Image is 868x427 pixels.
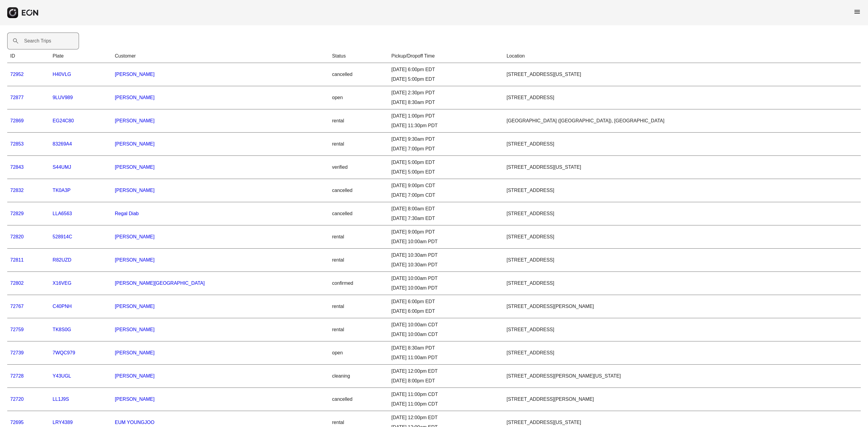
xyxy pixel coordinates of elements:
[329,318,388,341] td: rental
[115,420,154,425] a: EUM YOUNGJOO
[392,215,501,222] div: [DATE] 7:30am EDT
[115,141,155,146] a: [PERSON_NAME]
[329,295,388,318] td: rental
[504,156,861,179] td: [STREET_ADDRESS][US_STATE]
[115,211,139,216] a: Regal Diab
[10,188,24,193] a: 72832
[392,238,501,245] div: [DATE] 10:00am PDT
[329,249,388,272] td: rental
[392,391,501,398] div: [DATE] 11:00pm CDT
[392,159,501,166] div: [DATE] 5:00pm EDT
[504,109,861,133] td: [GEOGRAPHIC_DATA] ([GEOGRAPHIC_DATA]), [GEOGRAPHIC_DATA]
[10,211,24,216] a: 72829
[10,95,24,100] a: 72877
[504,86,861,109] td: [STREET_ADDRESS]
[115,304,155,309] a: [PERSON_NAME]
[504,202,861,225] td: [STREET_ADDRESS]
[53,165,71,170] a: S44UMJ
[10,350,24,355] a: 72739
[10,373,24,378] a: 72728
[392,331,501,338] div: [DATE] 10:00am CDT
[392,99,501,106] div: [DATE] 8:30am PDT
[115,350,155,355] a: [PERSON_NAME]
[504,225,861,249] td: [STREET_ADDRESS]
[329,109,388,133] td: rental
[504,365,861,388] td: [STREET_ADDRESS][PERSON_NAME][US_STATE]
[53,72,71,77] a: H40VLG
[329,272,388,295] td: confirmed
[53,211,72,216] a: LLA6563
[10,118,24,123] a: 72869
[504,179,861,202] td: [STREET_ADDRESS]
[24,37,51,45] label: Search Trips
[504,318,861,341] td: [STREET_ADDRESS]
[10,327,24,332] a: 72759
[392,284,501,292] div: [DATE] 10:00am PDT
[115,165,155,170] a: [PERSON_NAME]
[53,234,72,239] a: 528914C
[392,145,501,152] div: [DATE] 7:00pm PDT
[7,49,50,63] th: ID
[392,298,501,305] div: [DATE] 6:00pm EDT
[392,66,501,73] div: [DATE] 6:00pm EDT
[392,205,501,212] div: [DATE] 8:00am EDT
[115,188,155,193] a: [PERSON_NAME]
[10,420,24,425] a: 72695
[392,228,501,236] div: [DATE] 9:00pm PDT
[329,179,388,202] td: cancelled
[392,400,501,408] div: [DATE] 11:00pm CDT
[854,8,861,15] span: menu
[10,141,24,146] a: 72853
[392,192,501,199] div: [DATE] 7:00pm CDT
[329,133,388,156] td: rental
[388,49,504,63] th: Pickup/Dropoff Time
[115,327,155,332] a: [PERSON_NAME]
[504,272,861,295] td: [STREET_ADDRESS]
[53,327,71,332] a: TK8S0G
[115,234,155,239] a: [PERSON_NAME]
[115,281,205,286] a: [PERSON_NAME][GEOGRAPHIC_DATA]
[392,122,501,129] div: [DATE] 11:30pm PDT
[392,308,501,315] div: [DATE] 6:00pm EDT
[53,420,73,425] a: LRY4389
[329,388,388,411] td: cancelled
[10,72,24,77] a: 72952
[10,165,24,170] a: 72843
[10,257,24,262] a: 72811
[392,76,501,83] div: [DATE] 5:00pm EDT
[504,295,861,318] td: [STREET_ADDRESS][PERSON_NAME]
[392,275,501,282] div: [DATE] 10:00am PDT
[392,112,501,120] div: [DATE] 1:00pm PDT
[53,350,75,355] a: 7WQC979
[53,304,72,309] a: C40PNH
[329,49,388,63] th: Status
[329,86,388,109] td: open
[53,373,71,378] a: Y43UGL
[329,202,388,225] td: cancelled
[112,49,329,63] th: Customer
[10,281,24,286] a: 72802
[392,368,501,375] div: [DATE] 12:00pm EDT
[329,365,388,388] td: cleaning
[504,49,861,63] th: Location
[329,156,388,179] td: verified
[504,388,861,411] td: [STREET_ADDRESS][PERSON_NAME]
[53,141,72,146] a: 83269A4
[392,168,501,176] div: [DATE] 5:00pm EDT
[10,397,24,402] a: 72720
[392,344,501,352] div: [DATE] 8:30am PDT
[504,133,861,156] td: [STREET_ADDRESS]
[53,188,71,193] a: TK0A3P
[392,377,501,385] div: [DATE] 8:00pm EDT
[115,72,155,77] a: [PERSON_NAME]
[392,321,501,328] div: [DATE] 10:00am CDT
[53,118,74,123] a: EG24C80
[115,397,155,402] a: [PERSON_NAME]
[392,182,501,189] div: [DATE] 9:00pm CDT
[329,63,388,86] td: cancelled
[504,341,861,365] td: [STREET_ADDRESS]
[50,49,112,63] th: Plate
[504,249,861,272] td: [STREET_ADDRESS]
[115,95,155,100] a: [PERSON_NAME]
[329,225,388,249] td: rental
